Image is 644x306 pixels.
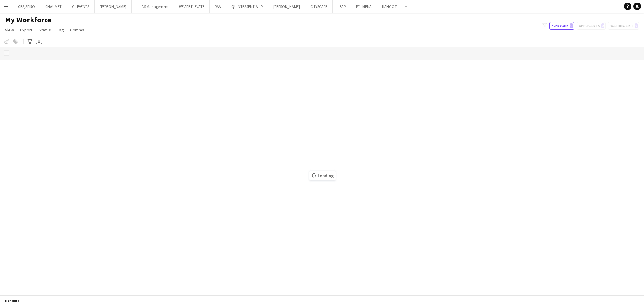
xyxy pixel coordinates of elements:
[570,23,573,28] span: 0
[210,0,226,13] button: RAA
[305,0,333,13] button: CITYSCAPE
[95,0,132,13] button: [PERSON_NAME]
[35,38,43,46] app-action-btn: Export XLSX
[39,27,51,33] span: Status
[351,0,377,13] button: PFL MENA
[333,0,351,13] button: LEAP
[309,171,336,180] span: Loading
[68,26,87,34] a: Comms
[18,26,35,34] a: Export
[67,0,95,13] button: GL EVENTS
[20,27,32,33] span: Export
[132,0,174,13] button: L.I.P.S Management
[549,22,574,30] button: Everyone0
[174,0,210,13] button: WE ARE ELEVATE
[13,0,40,13] button: GES/SPIRO
[377,0,402,13] button: KAHOOT
[5,27,14,33] span: View
[26,38,34,46] app-action-btn: Advanced filters
[40,0,67,13] button: CHAUMET
[3,26,16,34] a: View
[57,27,64,33] span: Tag
[268,0,305,13] button: [PERSON_NAME]
[70,27,84,33] span: Comms
[226,0,268,13] button: QUINTESSENTIALLY
[55,26,66,34] a: Tag
[5,15,51,25] span: My Workforce
[36,26,53,34] a: Status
